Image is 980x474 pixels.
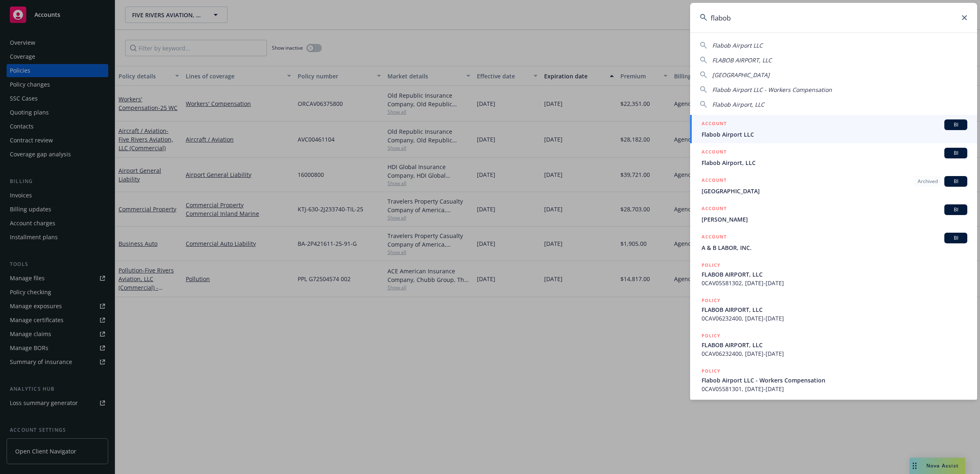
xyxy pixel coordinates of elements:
[702,130,967,139] span: Flabob Airport LLC
[690,362,977,398] a: POLICYFlabob Airport LLC - Workers Compensation0CAV05581301, [DATE]-[DATE]
[702,341,967,349] span: FLABOB AIRPORT, LLC
[702,119,727,129] h5: ACCOUNT
[702,187,967,195] span: [GEOGRAPHIC_DATA]
[690,200,977,228] a: ACCOUNTBI[PERSON_NAME]
[702,243,967,252] span: A & B LABOR, INC.
[702,233,727,243] h5: ACCOUNT
[690,115,977,143] a: ACCOUNTBIFlabob Airport LLC
[702,270,967,279] span: FLABOB AIRPORT, LLC
[948,206,964,213] span: BI
[702,349,967,358] span: 0CAV06232400, [DATE]-[DATE]
[690,256,977,292] a: POLICYFLABOB AIRPORT, LLC0CAV05581302, [DATE]-[DATE]
[690,292,977,327] a: POLICYFLABOB AIRPORT, LLC0CAV06232400, [DATE]-[DATE]
[702,158,967,167] span: Flabob Airport, LLC
[702,296,720,305] h5: POLICY
[712,71,770,79] span: [GEOGRAPHIC_DATA]
[702,204,727,214] h5: ACCOUNT
[712,41,763,49] span: Flabob Airport LLC
[712,86,832,94] span: Flabob Airport LLC - Workers Compensation
[702,261,720,269] h5: POLICY
[702,332,720,340] h5: POLICY
[690,3,977,32] input: Search...
[948,234,964,242] span: BI
[690,172,977,200] a: ACCOUNTArchivedBI[GEOGRAPHIC_DATA]
[702,376,967,385] span: Flabob Airport LLC - Workers Compensation
[948,178,964,185] span: BI
[702,148,727,158] h5: ACCOUNT
[948,149,964,157] span: BI
[712,56,772,64] span: FLABOB AIRPORT, LLC
[702,385,967,393] span: 0CAV05581301, [DATE]-[DATE]
[702,176,727,186] h5: ACCOUNT
[702,305,967,314] span: FLABOB AIRPORT, LLC
[690,228,977,256] a: ACCOUNTBIA & B LABOR, INC.
[918,178,938,185] span: Archived
[702,367,720,375] h5: POLICY
[702,314,967,323] span: 0CAV06232400, [DATE]-[DATE]
[690,327,977,362] a: POLICYFLABOB AIRPORT, LLC0CAV06232400, [DATE]-[DATE]
[702,279,967,287] span: 0CAV05581302, [DATE]-[DATE]
[702,215,967,224] span: [PERSON_NAME]
[690,143,977,172] a: ACCOUNTBIFlabob Airport, LLC
[948,121,964,128] span: BI
[712,101,764,108] span: Flabob Airport, LLC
